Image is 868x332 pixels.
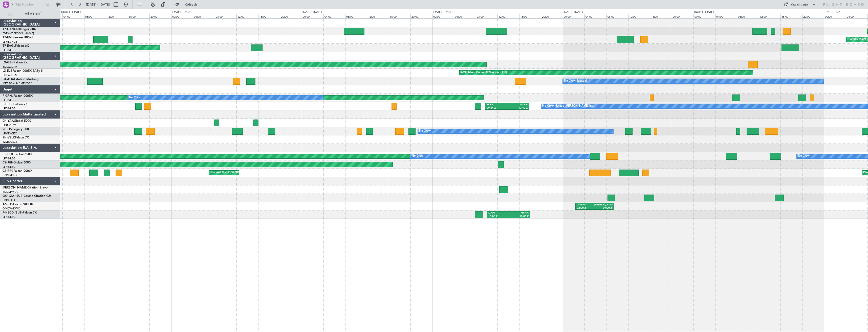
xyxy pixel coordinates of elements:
a: CS-JHHGlobal 6000 [3,161,31,164]
div: 00:00 [432,14,454,18]
a: 9H-YAAGlobal 5000 [3,120,31,123]
span: 9H-VSLK [3,136,15,139]
button: Refresh [173,1,203,9]
div: 08:00 [84,14,106,18]
span: LX-AOA [3,78,14,81]
div: 20:00 [672,14,693,18]
span: F-HECD (SUB) [3,211,23,214]
div: 08:00 [215,14,236,18]
div: EINN [487,103,507,107]
div: 12:00 [236,14,258,18]
div: MYNN [507,103,528,107]
div: 04:00 [323,14,345,18]
div: 16:00 [519,14,541,18]
div: 16:00 [258,14,280,18]
div: 04:00 [62,14,84,18]
div: No Crew [129,94,141,102]
a: EDLW/DTM [3,73,17,77]
a: 9H-VSLKFalcon 7X [3,136,29,139]
a: CS-RRCFalcon 900LX [3,170,32,173]
span: LX-INB [3,69,12,73]
div: AOG Maint Dubai (Al Maktoum Intl) [461,69,507,77]
div: 12:00 [106,14,128,18]
div: 10:05 Z [488,215,508,218]
a: EDDM/MUC [3,190,18,194]
a: DNMM/LOS [3,173,18,177]
a: LFPB/LBG [3,215,16,219]
a: LFPB/LBG [3,98,16,102]
div: 08:00 [606,14,628,18]
div: 16:00 [128,14,149,18]
div: 12:00 [759,14,780,18]
div: 20:00 [541,14,563,18]
span: Refresh [180,3,202,6]
div: No Crew Nassau ([PERSON_NAME] Intl) [542,102,594,110]
div: No Crew [798,152,810,160]
a: LFMD/CEQ [3,132,17,135]
a: EDLW/DTM [3,65,17,69]
span: F-HECD [3,103,14,106]
a: LFPB/LBG [3,48,16,52]
div: 00:00 [302,14,323,18]
div: [DATE] - [DATE] [302,10,322,14]
span: OO-LXA (SUB) [3,195,24,198]
span: A6-RTS [3,203,13,206]
div: 04:00 [584,14,606,18]
div: MYNN [509,211,529,215]
div: [DATE] - [DATE] [172,10,191,14]
div: 04:00 [193,14,215,18]
a: WMSA/SZB [3,140,17,144]
a: EBKT/KJK [3,198,15,202]
a: OO-LXA (SUB)Cessna Citation CJ4 [3,195,52,198]
span: [DATE] - [DATE] [86,2,110,7]
a: LFPB/LBG [3,107,16,110]
a: LFPB/LBG [3,157,16,160]
span: 9H-LPZ [3,128,13,131]
a: CS-DOUGlobal 6500 [3,153,32,156]
div: [DATE] - [DATE] [825,10,844,14]
span: F-GPNJ [3,94,13,98]
div: Quick Links [791,3,808,8]
div: 08:00 [345,14,367,18]
span: All Aircraft [13,12,53,16]
div: 00:00 [824,14,846,18]
a: LX-INBFalcon 900EX EASy II [3,69,42,73]
div: [DATE] - [DATE] [433,10,452,14]
div: 12:00 [628,14,650,18]
span: CS-DOU [3,153,14,156]
button: All Aircraft [6,10,55,18]
div: 00:00 [693,14,715,18]
div: 04:00 [454,14,476,18]
div: 20:00 [149,14,171,18]
div: 02:20 Z [577,206,595,210]
div: [DATE] - [DATE] [694,10,714,14]
div: 20:00 [802,14,824,18]
div: No Crew [419,127,431,135]
div: [PERSON_NAME] [594,203,612,207]
div: 00:00 [563,14,584,18]
span: T7-EAGL [3,44,15,48]
a: 9H-LPZLegacy 500 [3,128,29,131]
a: FCBB/BZV [3,123,16,127]
a: LFPB/LBG [3,165,16,169]
div: [DATE] - [DATE] [61,10,81,14]
div: 08:00 [737,14,759,18]
div: EINN [488,211,508,215]
div: 08:00 [476,14,497,18]
div: 16:00 [780,14,802,18]
a: T7-DYNChallenger 604 [3,28,36,31]
div: 09:20 Z [594,206,612,210]
a: EVRA/[PERSON_NAME] [3,32,34,35]
a: LX-AOACitation Mustang [3,78,39,81]
div: 18:00 Z [509,215,529,218]
a: A6-RTSFalcon 900DX [3,203,33,206]
a: F-HECDFalcon 7X [3,103,28,106]
div: 09:44 Z [487,106,507,110]
button: Quick Links [781,1,818,9]
a: F-GPNJFalcon 900EX [3,94,33,98]
div: 12:00 [497,14,519,18]
div: No Crew Sabadell [564,77,588,85]
span: T7-EMI [3,36,12,39]
div: 17:49 Z [507,106,528,110]
span: CS-JHH [3,161,13,164]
